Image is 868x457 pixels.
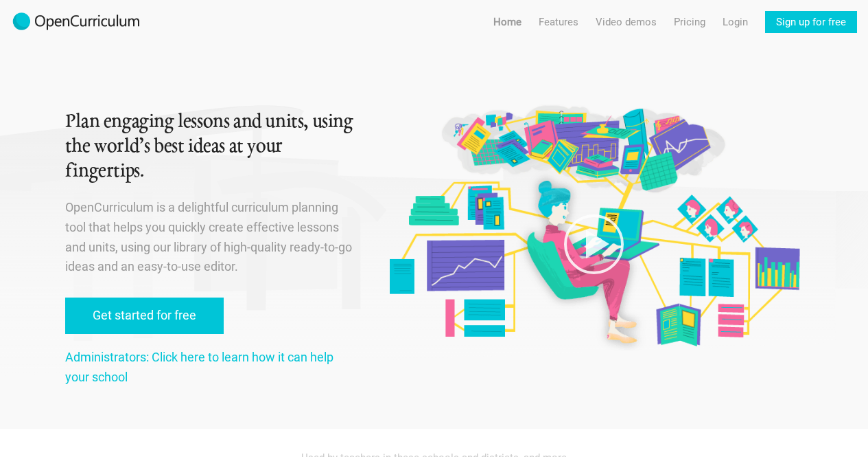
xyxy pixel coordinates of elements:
a: Home [493,11,521,33]
a: Sign up for free [765,11,857,33]
a: Get started for free [65,298,224,334]
a: Video demos [596,11,657,33]
p: OpenCurriculum is a delightful curriculum planning tool that helps you quickly create effective l... [65,198,355,277]
a: Features [539,11,578,33]
a: Administrators: Click here to learn how it can help your school [65,350,333,384]
a: Pricing [674,11,705,33]
h1: Plan engaging lessons and units, using the world’s best ideas at your fingertips. [65,110,355,184]
a: Login [723,11,748,33]
img: 2017-logo-m.png [11,11,141,33]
